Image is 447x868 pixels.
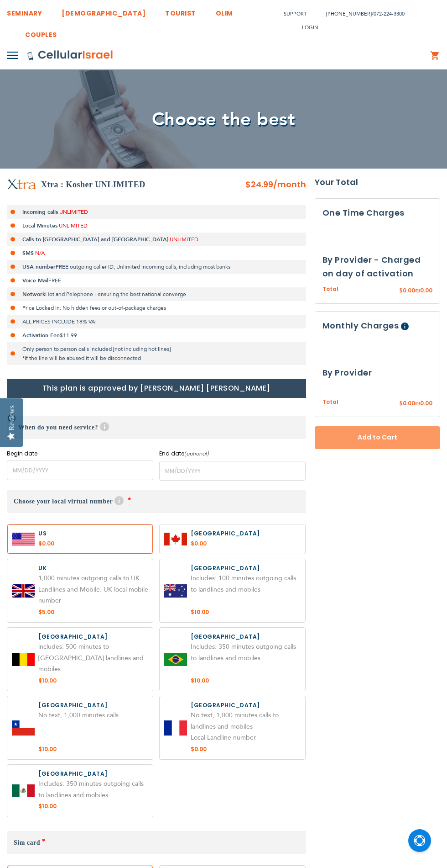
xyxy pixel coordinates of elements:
span: Total [322,398,338,407]
input: MM/DD/YYYY [7,460,153,480]
span: Total [322,285,338,294]
span: UNLIMITED [59,208,88,216]
input: MM/DD/YYYY [159,461,306,481]
h3: One Time Charges [322,206,433,220]
a: [DEMOGRAPHIC_DATA] [62,2,146,19]
span: FREE outgoing caller ID, Unlimited incoming calls, including most banks [56,263,230,270]
span: Sim card [14,839,40,846]
span: 0.00 [403,286,415,294]
span: /month [273,178,306,191]
span: 0.00 [403,399,415,407]
img: Cellular Israel Logo [27,50,114,61]
li: / [317,7,405,21]
a: 072-224-3300 [374,11,405,17]
span: 0.00 [420,399,432,407]
strong: Activation Fee [22,332,60,339]
span: 0.00 [420,286,432,294]
span: $11.99 [60,332,77,339]
a: Support [284,11,307,17]
strong: Incoming calls [22,208,58,216]
span: Hot and Pelephone - ensuring the best national converge [45,291,186,298]
label: End date [159,450,306,457]
strong: Calls to [GEOGRAPHIC_DATA] and [GEOGRAPHIC_DATA] [22,236,168,243]
i: (optional) [184,450,209,457]
label: Begin date [7,450,153,457]
span: FREE [48,277,61,284]
li: ALL PRICES INCLUDE 18% VAT [7,315,306,328]
span: Help [114,496,124,505]
strong: Voice Mail [22,277,48,284]
span: Choose the best [152,107,296,132]
strong: SMS [22,249,34,257]
li: Only person to person calls included [not including hot lines] *If the line will be abused it wil... [7,342,306,365]
img: Toggle Menu [7,52,18,59]
span: $ [399,287,403,295]
span: UNLIMITED [170,236,198,243]
span: Login [302,24,318,31]
span: $24.99 [245,179,273,190]
span: Choose your local virtual number [14,498,113,505]
strong: Your Total [315,175,441,189]
span: $ [399,400,403,408]
span: ₪ [415,287,420,295]
strong: USA number [22,263,56,270]
span: N/A [35,249,45,257]
span: ₪ [415,400,420,408]
a: [PHONE_NUMBER] [326,11,372,17]
span: Monthly Charges [322,320,399,331]
h3: By Provider [322,366,433,380]
img: Xtra : Kosher UNLIMITED [7,179,36,191]
h3: When do you need service? [7,416,306,439]
h1: This plan is approved by [PERSON_NAME] [PERSON_NAME] [7,379,306,398]
h3: By Provider - Charged on day of activation [322,253,433,281]
span: Help [401,323,409,330]
span: Help [100,422,109,431]
a: TOURIST [165,2,196,19]
a: OLIM [216,2,233,19]
a: SEMINARY [7,2,42,19]
li: Price Locked In: No hidden fees or out-of-package charges [7,301,306,315]
span: UNLIMITED [59,222,88,229]
strong: Network [22,291,45,298]
a: COUPLES [25,24,57,41]
strong: Local Minutes [22,222,57,229]
h2: Xtra : Kosher UNLIMITED [41,178,146,191]
div: Reviews [8,405,16,430]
